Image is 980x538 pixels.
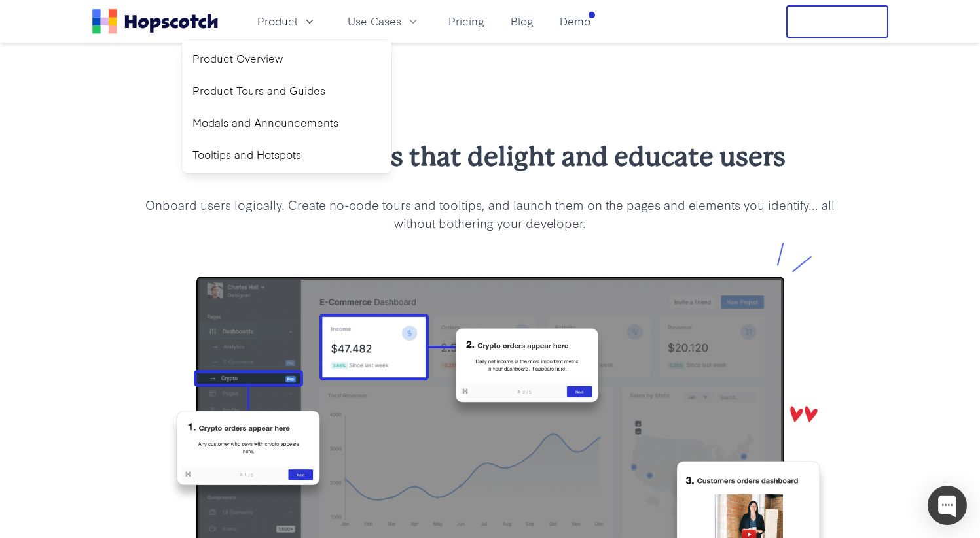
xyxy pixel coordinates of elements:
p: Onboard users logically. Create no-code tours and tooltips, and launch them on the pages and elem... [134,195,846,232]
a: Product Tours and Guides [187,77,386,104]
button: Product [249,10,324,32]
a: Demo [554,10,596,32]
a: Blog [505,10,539,32]
button: Use Cases [340,10,427,32]
a: Home [92,9,218,34]
a: Modals and Announcements [187,109,386,136]
a: Product Overview [187,45,386,72]
a: Tooltips and Hotspots [187,141,386,168]
button: Free Trial [786,5,888,38]
span: Use Cases [348,13,401,29]
span: Product [257,13,298,29]
h2: Tours and guides that delight and educate users [134,139,846,175]
a: Pricing [443,10,490,32]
